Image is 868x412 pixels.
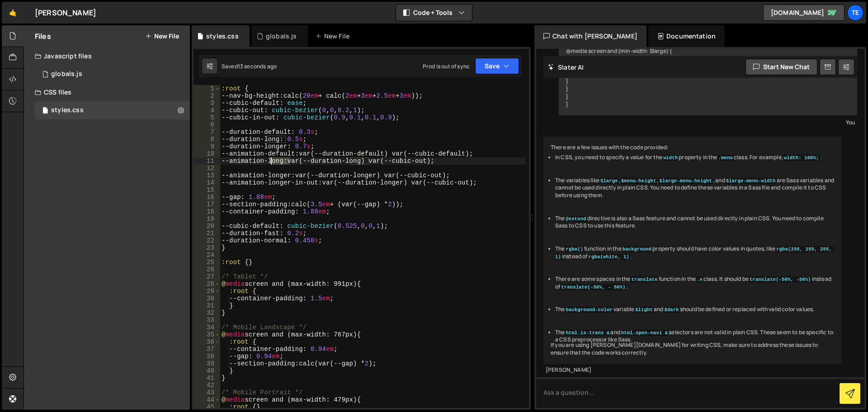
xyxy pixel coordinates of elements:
div: 30 [193,295,220,302]
div: 25 [193,259,220,266]
div: 4 [193,107,220,114]
div: [PERSON_NAME] [35,7,96,18]
code: width [662,155,679,161]
div: 21 [193,230,220,237]
div: 42 [193,382,220,389]
div: 41 [193,374,220,382]
div: 13 seconds ago [238,62,277,70]
div: globals.js [266,32,297,41]
code: @extend [565,216,587,222]
button: Code + Tools [396,5,472,21]
code: background-color [565,307,613,313]
div: Saved [222,62,277,70]
code: rgba() [565,246,584,252]
div: 40 [193,367,220,374]
div: styles.css [51,106,84,114]
div: 43 [193,389,220,396]
li: The variables like , , , and are Sass variables and cannot be used directly in plain CSS. You nee... [555,177,835,199]
code: rgba(white, 1) [588,254,630,260]
div: 26 [193,266,220,273]
div: 27 [193,273,220,280]
div: Javascript files [24,47,190,65]
div: 3 [193,99,220,107]
div: 11 [193,157,220,165]
div: 7 [193,128,220,136]
a: 🤙 [2,2,24,24]
div: 19 [193,215,220,223]
div: 18 [193,208,220,215]
div: 10 [193,150,220,157]
code: $large-menu-height [659,178,713,184]
div: 44 [193,396,220,403]
code: $large-menu-width [725,178,777,184]
code: width: 100%; [783,155,820,161]
div: Chat with [PERSON_NAME] [534,25,646,47]
li: In CSS, you need to specify a value for the property in the class. For example, . [555,154,835,161]
div: 28 [193,280,220,288]
div: 14 [193,179,220,186]
div: 35 [193,331,220,338]
code: $large [599,178,619,184]
div: 39 [193,360,220,367]
div: 5 [193,114,220,121]
div: [PERSON_NAME] [546,366,840,374]
div: styles.css [206,32,239,41]
div: 16 [193,194,220,201]
div: 32 [193,309,220,317]
div: New File [315,32,353,41]
code: html.is-trans & [565,330,610,336]
a: Te [847,5,863,21]
div: 34 [193,324,220,331]
div: 12 [193,165,220,172]
div: 16160/43434.js [35,65,190,83]
a: [DOMAIN_NAME] [763,5,844,21]
code: $menu-height [620,178,657,184]
div: Prod is out of sync [423,62,470,70]
div: 9 [193,143,220,150]
div: globals.js [51,70,82,78]
h2: Files [35,31,51,41]
code: rgba(255, 255, 255, 1) [555,246,835,260]
div: 38 [193,353,220,360]
div: 31 [193,302,220,309]
button: New File [145,33,179,40]
code: $dark [663,307,679,313]
button: Save [475,58,519,74]
code: background [622,246,653,252]
div: 13 [193,172,220,179]
div: 29 [193,288,220,295]
div: 36 [193,338,220,346]
code: $light [634,307,654,313]
div: Documentation [648,25,725,47]
code: .menu [717,155,734,161]
div: CSS files [24,83,190,101]
code: translate(-50%, - 50%) [560,284,626,290]
h2: Slater AI [548,63,584,71]
div: You [561,118,855,127]
div: 45 [193,403,220,411]
div: 16160/43441.css [35,101,190,119]
button: Start new chat [745,59,817,75]
div: 8 [193,136,220,143]
li: The directive is also a Sass feature and cannot be used directly in plain CSS. You need to compil... [555,215,835,230]
div: 1 [193,85,220,92]
div: 33 [193,317,220,324]
div: 20 [193,223,220,230]
div: There are a few issues with the code provided: If you are using [PERSON_NAME][DOMAIN_NAME] for wr... [543,137,842,364]
code: .x [696,276,703,283]
div: 22 [193,237,220,244]
div: 37 [193,346,220,353]
div: 15 [193,186,220,194]
code: html.open-navi & [620,330,669,336]
div: 23 [193,244,220,251]
code: translate(-50%, -50%) [749,276,812,283]
div: 2 [193,92,220,99]
li: The and selectors are not valid in plain CSS. These seem to be specific to a CSS preprocessor lik... [555,329,835,344]
div: 24 [193,251,220,259]
li: There are some spaces in the function in the class. It should be instead of . [555,275,835,291]
li: The function in the property should have color values in quotes, like instead of . [555,245,835,260]
code: translate [630,276,658,283]
div: 6 [193,121,220,128]
li: The variable and should be defined or replaced with valid color values. [555,306,835,313]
